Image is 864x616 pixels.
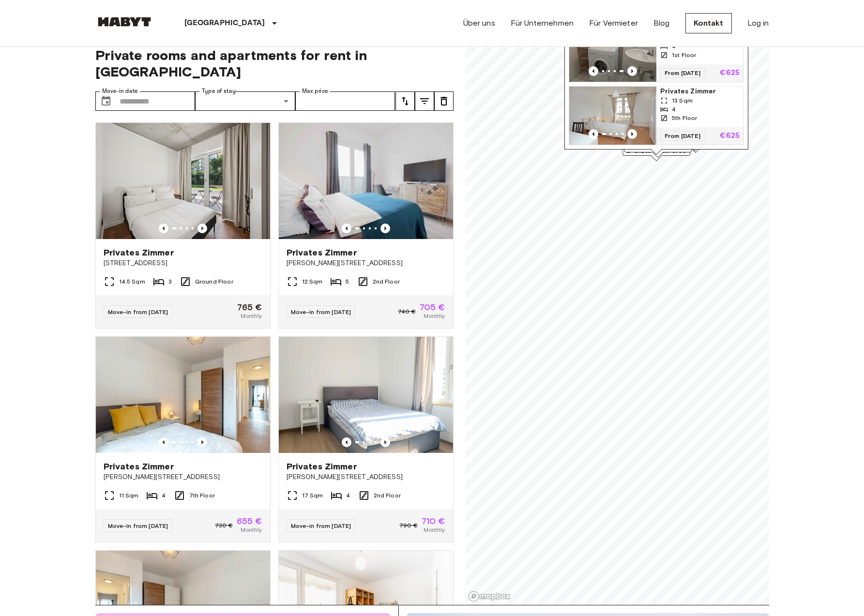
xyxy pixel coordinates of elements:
[202,87,236,95] label: Type of stay
[424,526,445,534] span: Monthly
[415,91,434,111] button: tune
[434,91,454,111] button: tune
[241,526,262,534] span: Monthly
[374,491,401,500] span: 2nd Floor
[468,591,511,602] a: Mapbox logo
[102,87,138,95] label: Move-in date
[278,336,454,542] a: Marketing picture of unit DE-01-006-003-03HFPrevious imagePrevious imagePrivates Zimmer[PERSON_NA...
[95,336,271,542] a: Marketing picture of unit DE-01-006-011-04HFPrevious imagePrevious imagePrivates Zimmer[PERSON_NA...
[287,461,357,472] span: Privates Zimmer
[104,472,262,482] span: [PERSON_NAME][STREET_ADDRESS]
[346,277,349,286] span: 5
[96,337,270,453] img: Marketing picture of unit DE-01-006-011-04HF
[287,247,357,258] span: Privates Zimmer
[195,277,233,286] span: Ground Floor
[279,123,453,239] img: Marketing picture of unit DE-01-008-004-05HF
[672,96,693,105] span: 13 Sqm
[291,522,351,529] span: Move-in from [DATE]
[422,517,445,526] span: 710 €
[119,491,139,500] span: 11 Sqm
[162,491,166,500] span: 4
[685,13,732,33] a: Kontakt
[189,491,215,500] span: 7th Floor
[96,91,116,111] button: Choose date
[104,247,174,258] span: Privates Zimmer
[346,491,350,500] span: 4
[302,87,328,95] label: Max price
[95,122,271,329] a: Marketing picture of unit DE-01-259-004-01QPrevious imagePrevious imagePrivates Zimmer[STREET_ADD...
[279,337,453,453] img: Marketing picture of unit DE-01-006-003-03HF
[287,472,445,482] span: [PERSON_NAME][STREET_ADDRESS]
[302,491,323,500] span: 17 Sqm
[95,47,454,80] span: Private rooms and apartments for rent in [GEOGRAPHIC_DATA]
[627,66,637,76] button: Previous image
[95,17,153,27] img: Habyt
[380,224,390,233] button: Previous image
[104,258,262,268] span: [STREET_ADDRESS]
[373,277,400,286] span: 2nd Floor
[119,277,145,286] span: 14.5 Sqm
[511,17,574,29] a: Für Unternehmen
[747,17,769,29] a: Log in
[287,258,445,268] span: [PERSON_NAME][STREET_ADDRESS]
[215,521,233,530] span: 730 €
[108,308,168,316] span: Move-in from [DATE]
[672,105,676,114] span: 4
[660,131,705,141] span: From [DATE]
[278,122,454,329] a: Marketing picture of unit DE-01-008-004-05HFPrevious imagePrevious imagePrivates Zimmer[PERSON_NA...
[398,307,416,316] span: 740 €
[465,35,769,605] canvas: Map
[168,277,172,286] span: 3
[380,437,390,447] button: Previous image
[104,461,174,472] span: Privates Zimmer
[569,23,744,82] a: Previous imagePrevious image13 Sqm41st FloorFrom [DATE]€625
[342,437,351,447] button: Previous image
[589,17,638,29] a: Für Vermieter
[399,521,418,530] span: 790 €
[720,132,740,140] p: €625
[653,17,670,29] a: Blog
[569,87,656,145] img: Marketing picture of unit DE-01-193-03M
[237,303,262,312] span: 765 €
[672,114,697,122] span: 5th Floor
[108,522,168,529] span: Move-in from [DATE]
[569,86,744,145] a: Marketing picture of unit DE-01-193-03MPrevious imagePrevious imagePrivates Zimmer13 Sqm45th Floo...
[660,68,705,78] span: From [DATE]
[159,437,168,447] button: Previous image
[672,51,696,60] span: 1st Floor
[589,66,598,76] button: Previous image
[342,224,351,233] button: Previous image
[237,517,262,526] span: 655 €
[424,312,445,320] span: Monthly
[241,312,262,320] span: Monthly
[589,129,598,139] button: Previous image
[197,224,207,233] button: Previous image
[96,123,270,239] img: Marketing picture of unit DE-01-259-004-01Q
[420,303,445,312] span: 705 €
[720,69,740,77] p: €625
[291,308,351,316] span: Move-in from [DATE]
[627,129,637,139] button: Previous image
[463,17,495,29] a: Über uns
[569,24,656,82] img: Marketing picture of unit DE-01-093-02M
[197,437,207,447] button: Previous image
[660,87,740,96] span: Privates Zimmer
[184,17,265,29] p: [GEOGRAPHIC_DATA]
[395,91,415,111] button: tune
[159,224,168,233] button: Previous image
[302,277,323,286] span: 12 Sqm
